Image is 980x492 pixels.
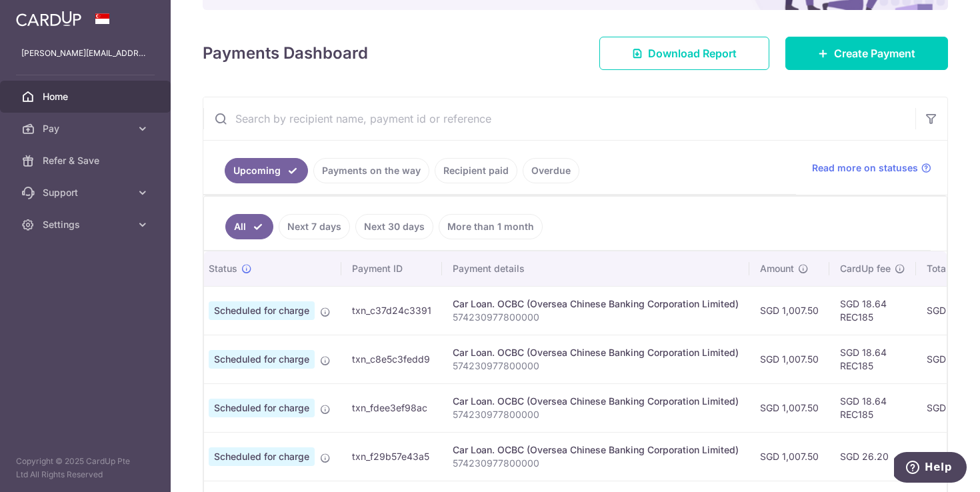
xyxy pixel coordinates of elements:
[203,41,368,65] h4: Payments Dashboard
[453,408,739,421] p: 574230977800000
[749,286,829,335] td: SGD 1,007.50
[209,350,315,369] span: Scheduled for charge
[453,311,739,324] p: 574230977800000
[43,154,131,167] span: Refer & Save
[209,301,315,320] span: Scheduled for charge
[453,395,739,408] div: Car Loan. OCBC (Oversea Chinese Banking Corporation Limited)
[749,383,829,432] td: SGD 1,007.50
[523,158,579,183] a: Overdue
[341,335,442,383] td: txn_c8e5c3fedd9
[439,214,543,239] a: More than 1 month
[829,432,916,481] td: SGD 26.20
[16,11,81,27] img: CardUp
[894,452,967,485] iframe: Opens a widget where you can find more information
[43,186,131,199] span: Support
[453,297,739,311] div: Car Loan. OCBC (Oversea Chinese Banking Corporation Limited)
[760,262,794,275] span: Amount
[812,161,931,175] a: Read more on statuses
[225,158,308,183] a: Upcoming
[313,158,429,183] a: Payments on the way
[812,161,918,175] span: Read more on statuses
[209,399,315,417] span: Scheduled for charge
[829,286,916,335] td: SGD 18.64 REC185
[341,286,442,335] td: txn_c37d24c3391
[453,359,739,373] p: 574230977800000
[453,346,739,359] div: Car Loan. OCBC (Oversea Chinese Banking Corporation Limited)
[341,251,442,286] th: Payment ID
[209,262,237,275] span: Status
[785,37,948,70] a: Create Payment
[829,383,916,432] td: SGD 18.64 REC185
[840,262,891,275] span: CardUp fee
[829,335,916,383] td: SGD 18.64 REC185
[453,457,739,470] p: 574230977800000
[648,45,737,61] span: Download Report
[341,383,442,432] td: txn_fdee3ef98ac
[225,214,273,239] a: All
[341,432,442,481] td: txn_f29b57e43a5
[749,335,829,383] td: SGD 1,007.50
[749,432,829,481] td: SGD 1,007.50
[453,443,739,457] div: Car Loan. OCBC (Oversea Chinese Banking Corporation Limited)
[209,447,315,466] span: Scheduled for charge
[279,214,350,239] a: Next 7 days
[43,90,131,103] span: Home
[834,45,915,61] span: Create Payment
[21,47,149,60] p: [PERSON_NAME][EMAIL_ADDRESS][DOMAIN_NAME]
[435,158,517,183] a: Recipient paid
[442,251,749,286] th: Payment details
[927,262,971,275] span: Total amt.
[599,37,769,70] a: Download Report
[43,218,131,231] span: Settings
[43,122,131,135] span: Pay
[203,97,915,140] input: Search by recipient name, payment id or reference
[355,214,433,239] a: Next 30 days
